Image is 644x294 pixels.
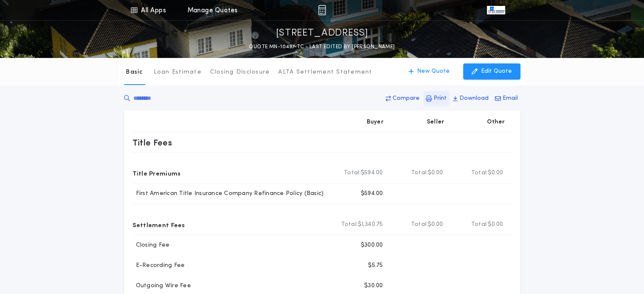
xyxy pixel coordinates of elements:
[392,94,420,103] p: Compare
[427,118,445,126] p: Seller
[367,118,384,126] p: Buyer
[278,68,372,77] p: ALTA Settlement Statement
[411,220,428,229] b: Total:
[459,94,489,103] p: Download
[133,190,324,198] p: First American Title Insurance Company Refinance Policy (Basic)
[154,68,202,77] p: Loan Estimate
[463,63,520,80] button: Edit Quote
[361,169,383,177] span: $594.00
[451,91,491,106] button: Download
[471,169,488,177] b: Total:
[423,91,449,106] button: Print
[133,282,191,290] p: Outgoing Wire Fee
[133,136,172,149] p: Title Fees
[364,282,383,290] p: $30.00
[344,169,361,177] b: Total:
[400,63,458,80] button: New Quote
[341,220,358,229] b: Total:
[417,67,450,76] p: New Quote
[249,43,395,51] p: QUOTE MN-10497-TC - LAST EDITED BY [PERSON_NAME]
[428,220,443,229] span: $0.00
[488,169,503,177] span: $0.00
[276,27,368,40] p: [STREET_ADDRESS]
[503,94,518,103] p: Email
[428,169,443,177] span: $0.00
[133,261,185,270] p: E-Recording Fee
[361,190,383,198] p: $594.00
[383,91,422,106] button: Compare
[487,6,505,14] img: vs-icon
[488,220,503,229] span: $0.00
[210,68,270,77] p: Closing Disclosure
[126,68,143,77] p: Basic
[361,241,383,250] p: $300.00
[318,5,326,15] img: img
[487,118,505,126] p: Other
[411,169,428,177] b: Total:
[133,241,170,250] p: Closing Fee
[133,218,185,231] p: Settlement Fees
[492,91,520,106] button: Email
[481,67,512,76] p: Edit Quote
[368,261,383,270] p: $5.75
[434,94,447,103] p: Print
[358,220,383,229] span: $1,340.75
[471,220,488,229] b: Total:
[133,166,181,180] p: Title Premiums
